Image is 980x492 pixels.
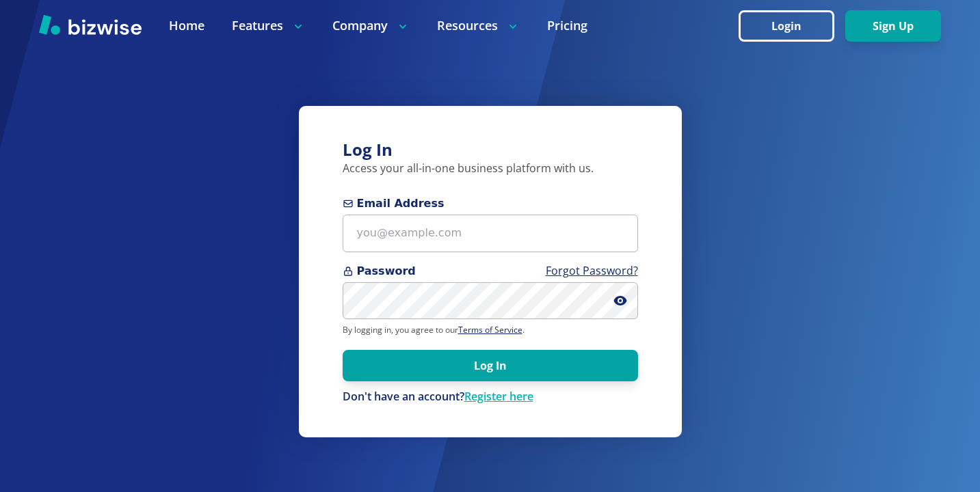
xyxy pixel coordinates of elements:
a: Login [739,20,845,33]
button: Log In [343,350,638,381]
a: Pricing [547,17,587,34]
button: Login [739,10,834,42]
img: Bizwise Logo [39,14,142,35]
p: Resources [437,17,520,34]
span: Email Address [343,195,638,212]
div: Don't have an account?Register here [343,389,638,405]
a: Home [169,17,204,34]
p: Don't have an account? [343,389,638,405]
a: Register here [464,389,533,404]
input: you@example.com [343,215,638,252]
button: Sign Up [845,10,941,42]
p: Features [232,17,305,34]
a: Sign Up [845,20,941,33]
a: Forgot Password? [546,263,638,278]
span: Password [343,263,638,279]
p: Company [332,17,410,34]
p: By logging in, you agree to our . [343,325,638,336]
p: Access your all-in-one business platform with us. [343,161,638,176]
a: Terms of Service [458,324,522,336]
h3: Log In [343,139,638,161]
